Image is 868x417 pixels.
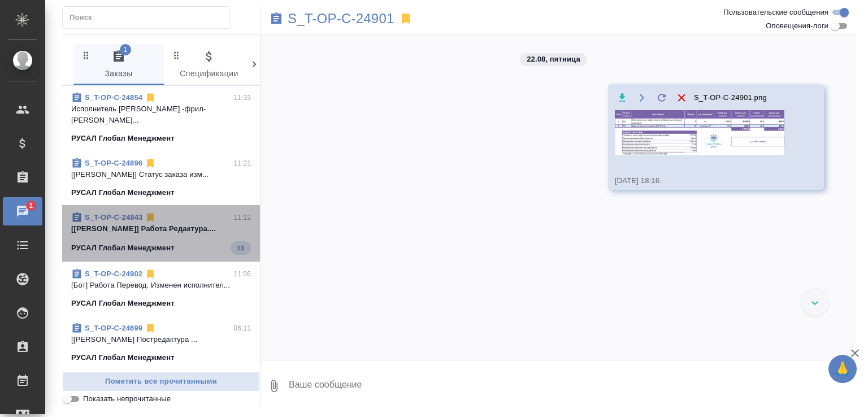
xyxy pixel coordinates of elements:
p: [[PERSON_NAME]] Работа Редактура.... [71,223,251,234]
div: S_T-OP-C-2484311:12[[PERSON_NAME]] Работа Редактура....РУСАЛ Глобал Менеджмент13 [62,205,260,262]
p: РУСАЛ Глобал Менеджмент [71,352,175,363]
button: 🙏 [828,355,857,383]
svg: Отписаться [145,92,156,103]
a: S_T-OP-C-24843 [85,213,142,221]
p: РУСАЛ Глобал Менеджмент [71,187,175,198]
button: Открыть на драйве [635,90,649,105]
a: 1 [3,197,42,225]
a: S_T-OP-C-24902 [85,270,142,278]
div: S_T-OP-C-2485411:33Исполнитель [PERSON_NAME] -фрил- [PERSON_NAME]...РУСАЛ Глобал Менеджмент [62,85,260,151]
a: S_T-OP-C-24901 [288,13,394,24]
p: 22.08, пятница [527,54,580,65]
a: S_T-OP-C-24854 [85,93,142,102]
p: 11:12 [233,212,251,223]
span: Пометить все прочитанными [68,375,254,388]
button: Пометить все прочитанными [62,372,260,392]
svg: Зажми и перетащи, чтобы поменять порядок вкладок [81,50,92,60]
p: 11:21 [233,158,251,169]
div: S_T-OP-C-2490211:06[Бот] Работа Перевод. Изменен исполнител...РУСАЛ Глобал Менеджмент [62,262,260,316]
div: S_T-OP-C-2469906:11[[PERSON_NAME] Постредактура ...РУСАЛ Глобал Менеджмент [62,316,260,370]
p: 11:33 [233,92,251,103]
span: Пользовательские сообщения [723,7,828,18]
p: 11:06 [233,268,251,280]
p: [[PERSON_NAME] Постредактура ... [71,334,251,345]
span: Показать непрочитанные [83,393,171,405]
svg: Отписаться [145,158,156,169]
p: РУСАЛ Глобал Менеджмент [71,133,175,144]
svg: Отписаться [145,323,156,334]
a: S_T-OP-C-24896 [85,159,142,167]
span: 1 [120,44,131,55]
p: РУСАЛ Глобал Менеджмент [71,242,175,254]
p: РУСАЛ Глобал Менеджмент [71,298,175,309]
img: S_T-OP-C-24901.png [615,110,784,155]
div: S_T-OP-C-2489611:21[[PERSON_NAME]] Статус заказа изм...РУСАЛ Глобал Менеджмент [62,151,260,205]
label: Обновить файл [654,90,669,105]
span: S_T-OP-C-24901.png [694,92,767,103]
a: S_T-OP-C-24699 [85,324,142,332]
button: Удалить файл [674,90,688,105]
svg: Зажми и перетащи, чтобы поменять порядок вкладок [171,50,182,60]
span: 🙏 [833,357,852,381]
span: Спецификации [171,50,248,81]
p: Исполнитель [PERSON_NAME] -фрил- [PERSON_NAME]... [71,103,251,126]
input: Поиск [70,10,229,25]
p: [[PERSON_NAME]] Статус заказа изм... [71,169,251,180]
svg: Отписаться [145,268,156,280]
p: [Бот] Работа Перевод. Изменен исполнител... [71,280,251,291]
span: 1 [22,200,40,211]
p: 06:11 [233,323,251,334]
span: 13 [231,242,251,254]
span: Оповещения-логи [766,20,828,32]
div: [DATE] 18:16 [615,175,784,186]
span: Заказы [80,50,157,81]
svg: Отписаться [145,212,156,223]
button: Скачать [615,90,629,105]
